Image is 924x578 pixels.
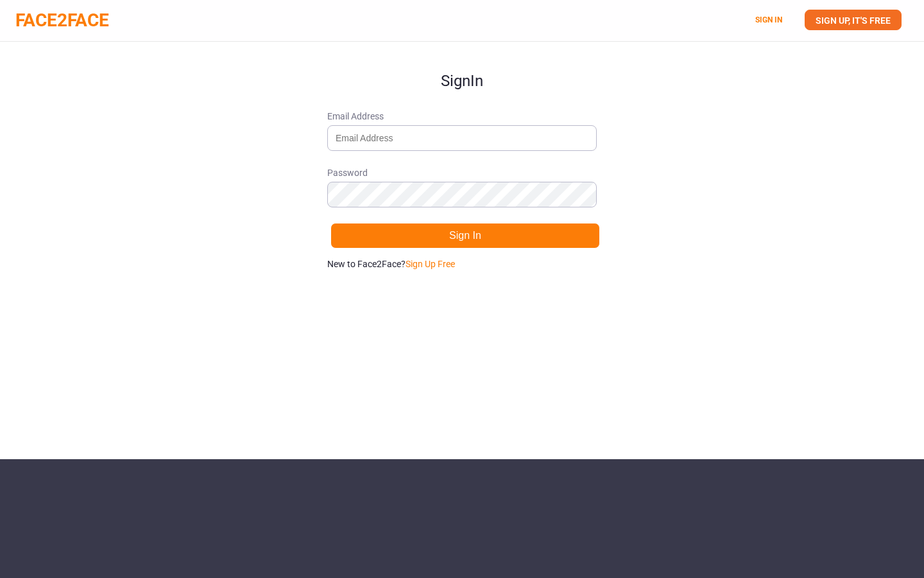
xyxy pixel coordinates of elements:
a: SIGN UP, IT'S FREE [805,10,902,30]
h1: Sign In [327,42,597,89]
button: Sign In [330,223,600,249]
span: Password [327,166,597,179]
a: Sign Up Free [406,259,455,269]
a: SIGN IN [755,15,782,24]
input: Password [327,182,597,207]
a: FACE2FACE [15,10,109,31]
p: New to Face2Face? [327,258,597,270]
input: Email Address [327,125,597,151]
span: Email Address [327,110,597,123]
